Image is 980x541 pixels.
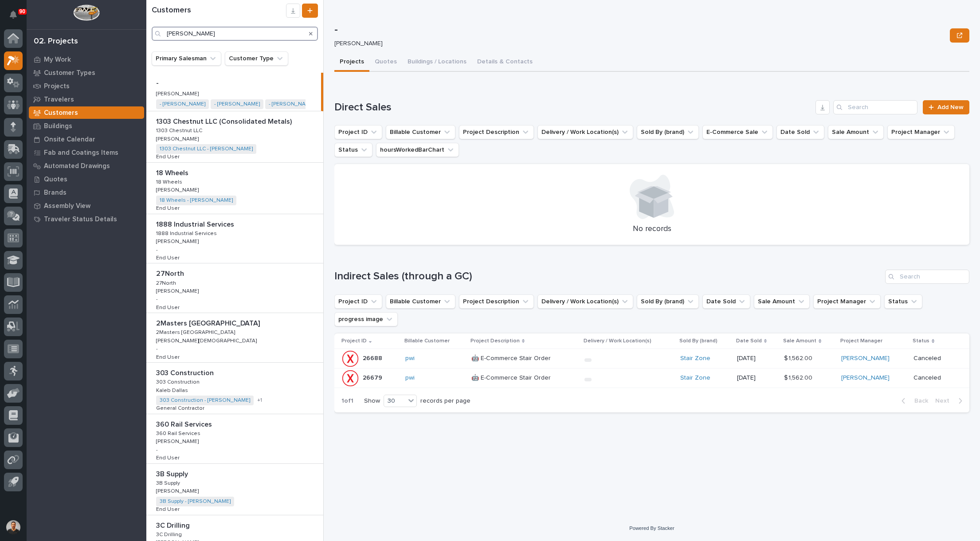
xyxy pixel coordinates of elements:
h1: Indirect Sales (through a GC) [334,270,882,283]
p: Date Sold [736,336,762,346]
a: Traveler Status Details [27,212,146,226]
button: hoursWorkedBarChart [376,143,459,157]
a: 18 Wheels18 Wheels 18 Wheels18 Wheels [PERSON_NAME][PERSON_NAME] 18 Wheels - [PERSON_NAME] End Us... [146,163,323,214]
div: Search [833,100,917,114]
a: Stair Zone [680,355,710,362]
p: [PERSON_NAME] [156,237,200,245]
img: Workspace Logo [73,4,99,21]
a: pwi [405,355,415,362]
button: Project Manager [813,294,881,309]
input: Search [152,27,318,41]
p: Customer Types [44,69,95,77]
div: Notifications90 [11,11,23,25]
button: Project Description [459,125,534,139]
p: 3B Supply [156,478,182,486]
p: [PERSON_NAME] [156,437,200,445]
p: records per page [420,397,470,405]
p: Project Description [470,336,520,346]
a: 18 Wheels - [PERSON_NAME] [160,197,233,204]
p: [DATE] [737,374,777,382]
h1: Customers [152,6,286,16]
p: End User [156,253,181,261]
p: 2Masters [GEOGRAPHIC_DATA] [156,328,237,336]
p: Status [913,336,929,346]
div: 02. Projects [34,37,78,47]
button: Buildings / Locations [402,53,472,72]
button: Quotes [369,53,402,72]
span: Add New [937,104,964,110]
p: End User [156,204,181,212]
a: -- [PERSON_NAME][PERSON_NAME] - [PERSON_NAME] - [PERSON_NAME] - [PERSON_NAME] [146,73,323,111]
a: My Work [27,53,146,66]
tr: 2667926679 pwi 🤖 E-Commerce Stair Order🤖 E-Commerce Stair Order Stair Zone [DATE]$ 1,562.00$ 1,56... [334,369,969,388]
button: E-Commerce Sale [702,125,773,139]
a: pwi [405,374,415,382]
button: Project Manager [887,125,955,139]
a: - [PERSON_NAME] [214,101,260,107]
p: 18 Wheels [156,177,184,185]
button: users-avatar [4,518,23,537]
p: 3C Drilling [156,530,184,538]
a: 303 Construction - [PERSON_NAME] [160,397,250,404]
p: Billable Customer [404,336,450,346]
p: [PERSON_NAME] [156,286,200,294]
p: End User [156,353,181,361]
a: 303 Construction303 Construction 303 Construction303 Construction Kaleb DallasKaleb Dallas 303 Co... [146,363,323,414]
div: 30 [384,396,405,406]
button: Delivery / Work Location(s) [537,294,633,309]
div: Search [885,270,969,284]
button: Project Description [459,294,534,309]
p: Automated Drawings [44,162,110,170]
p: 90 [20,8,25,15]
p: 2Masters [GEOGRAPHIC_DATA] [156,318,262,328]
a: Automated Drawings [27,159,146,172]
button: Details & Contacts [472,53,538,72]
p: Canceled [913,374,955,382]
p: End User [156,303,181,311]
p: Canceled [913,355,955,362]
p: 🤖 E-Commerce Stair Order [471,353,553,362]
a: Customer Types [27,66,146,79]
a: - [PERSON_NAME] [160,101,205,107]
p: $ 1,562.00 [784,372,814,382]
span: + 1 [257,398,262,403]
p: Traveler Status Details [44,216,117,223]
button: Delivery / Work Location(s) [537,125,633,139]
p: Show [364,397,380,405]
p: Onsite Calendar [44,136,95,144]
p: 360 Rail Services [156,429,202,437]
p: 3C Drilling [156,520,192,530]
p: - [156,77,161,87]
p: 360 Rail Services [156,419,214,429]
button: Sale Amount [754,294,810,309]
p: Delivery / Work Location(s) [584,336,651,346]
p: Sold By (brand) [679,336,717,346]
button: Customer Type [225,51,288,66]
p: No records [345,224,959,234]
p: [PERSON_NAME] [156,185,200,193]
a: Stair Zone [680,374,710,382]
button: Sold By (brand) [637,294,699,309]
span: Next [935,397,955,405]
p: Sale Amount [783,336,816,346]
a: 360 Rail Services360 Rail Services 360 Rail Services360 Rail Services [PERSON_NAME][PERSON_NAME] ... [146,414,323,464]
p: - [334,24,946,36]
p: [PERSON_NAME] [156,134,200,142]
a: Customers [27,106,146,119]
p: [PERSON_NAME] [156,89,200,97]
p: 🤖 E-Commerce Stair Order [471,372,553,382]
p: My Work [44,56,71,64]
p: End User [156,152,181,160]
p: Buildings [44,122,72,130]
button: Projects [334,53,369,72]
button: Primary Salesman [152,51,221,66]
button: progress image [334,312,398,326]
p: Travelers [44,96,74,104]
button: Project ID [334,125,382,139]
button: Date Sold [702,294,750,309]
button: Sold By (brand) [637,125,699,139]
a: Projects [27,79,146,93]
p: 26688 [363,353,384,362]
p: 27North [156,278,178,286]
